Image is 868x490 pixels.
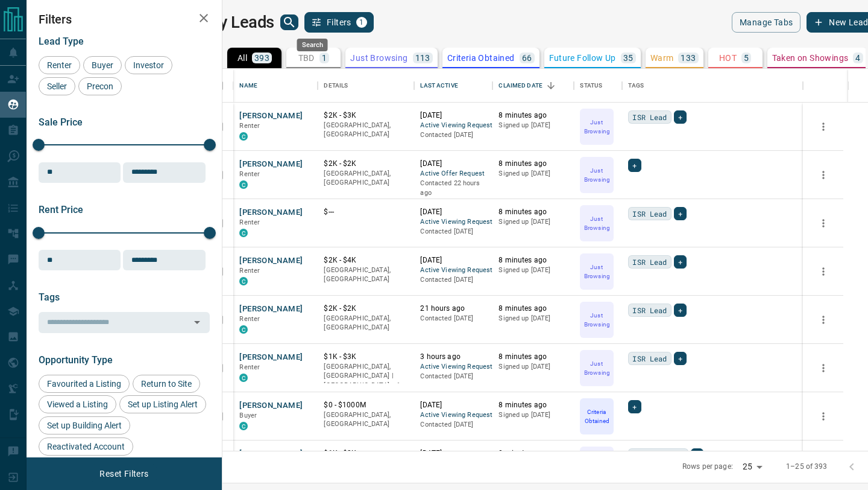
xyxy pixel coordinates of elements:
[239,255,303,267] button: [PERSON_NAME]
[650,54,674,62] p: Warm
[580,69,602,103] div: Status
[304,12,374,33] button: Filters1
[674,304,687,317] div: +
[39,416,130,434] div: Set up Building Alert
[420,227,486,237] p: Contacted [DATE]
[87,60,118,70] span: Buyer
[357,18,366,27] span: 1
[239,325,248,334] div: condos.ca
[581,262,612,281] p: Just Browsing
[420,352,486,362] p: 3 hours ago
[420,69,458,103] div: Last Active
[772,54,849,62] p: Taken on Showings
[318,69,414,103] div: Details
[498,69,542,103] div: Claimed Date
[574,69,622,103] div: Status
[738,458,767,476] div: 25
[542,77,559,94] button: Sort
[632,352,667,364] span: ISR Lead
[415,54,430,62] p: 113
[239,374,248,382] div: condos.ca
[420,207,486,217] p: [DATE]
[420,314,486,323] p: Contacted [DATE]
[674,255,687,269] div: +
[814,407,832,425] button: more
[581,407,612,425] p: Criteria Obtained
[254,54,269,62] p: 393
[420,217,486,227] span: Active Viewing Request
[632,304,667,316] span: ISR Lead
[814,166,832,184] button: more
[43,421,126,430] span: Set up Building Alert
[39,375,130,393] div: Favourited a Listing
[420,372,486,381] p: Contacted [DATE]
[239,277,248,285] div: condos.ca
[322,54,327,62] p: 1
[239,363,260,371] span: Renter
[682,462,733,472] p: Rows per page:
[239,422,248,430] div: condos.ca
[39,354,113,366] span: Opportunity Type
[125,56,172,74] div: Investor
[239,315,260,323] span: Renter
[420,420,486,430] p: Contacted [DATE]
[239,159,303,170] button: [PERSON_NAME]
[137,379,196,389] span: Return to Site
[414,69,492,103] div: Last Active
[239,122,260,130] span: Renter
[632,159,637,171] span: +
[324,255,408,266] p: $2K - $4K
[498,304,568,314] p: 8 minutes ago
[447,54,515,62] p: Criteria Obtained
[420,448,486,459] p: [DATE]
[498,410,568,420] p: Signed up [DATE]
[695,449,699,461] span: +
[628,400,641,413] div: +
[678,256,682,268] span: +
[39,116,83,128] span: Sale Price
[39,291,60,303] span: Tags
[129,60,168,70] span: Investor
[239,207,303,218] button: [PERSON_NAME]
[498,255,568,266] p: 8 minutes ago
[420,362,486,372] span: Active Viewing Request
[324,110,408,121] p: $2K - $3K
[498,110,568,121] p: 8 minutes ago
[239,304,303,315] button: [PERSON_NAME]
[492,69,574,103] div: Claimed Date
[43,81,71,91] span: Seller
[420,255,486,266] p: [DATE]
[233,69,318,103] div: Name
[124,399,202,409] span: Set up Listing Alert
[498,169,568,179] p: Signed up [DATE]
[239,448,303,460] button: [PERSON_NAME]
[581,118,612,136] p: Just Browsing
[674,110,687,124] div: +
[744,54,749,62] p: 5
[43,60,76,70] span: Renter
[814,262,832,281] button: more
[581,166,612,184] p: Just Browsing
[39,36,84,47] span: Lead Type
[814,118,832,136] button: more
[681,54,696,62] p: 133
[239,352,303,363] button: [PERSON_NAME]
[691,448,703,462] div: +
[623,54,634,62] p: 35
[43,399,112,409] span: Viewed a Listing
[324,69,348,103] div: Details
[420,266,486,276] span: Active Viewing Request
[324,121,408,139] p: [GEOGRAPHIC_DATA], [GEOGRAPHIC_DATA]
[92,463,156,484] button: Reset Filters
[678,208,682,220] span: +
[239,400,303,412] button: [PERSON_NAME]
[632,111,667,123] span: ISR Lead
[581,359,612,377] p: Just Browsing
[678,111,682,123] span: +
[420,179,486,197] p: Contacted 22 hours ago
[498,362,568,372] p: Signed up [DATE]
[498,314,568,323] p: Signed up [DATE]
[420,121,486,131] span: Active Viewing Request
[814,311,832,329] button: more
[133,375,200,393] div: Return to Site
